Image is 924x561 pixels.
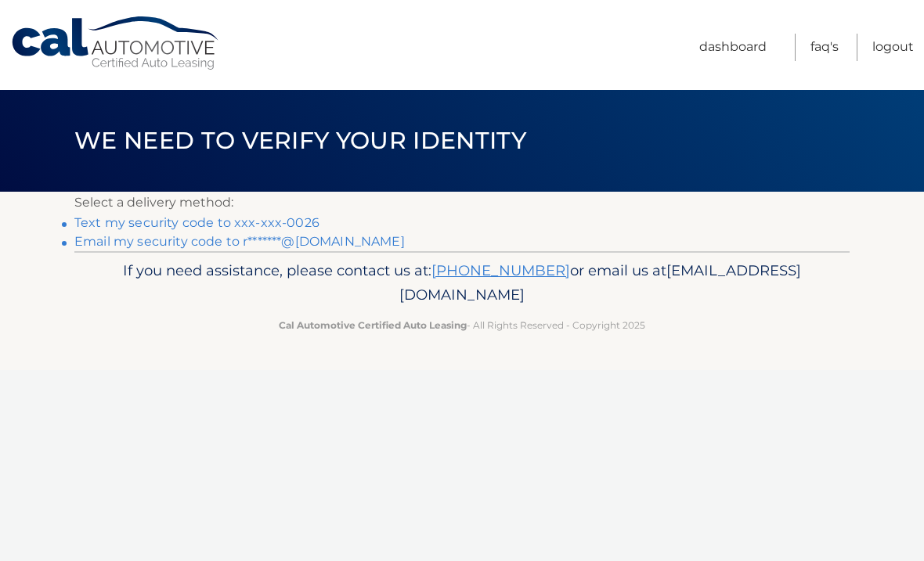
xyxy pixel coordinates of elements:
a: Text my security code to xxx-xxx-0026 [74,215,319,230]
p: If you need assistance, please contact us at: or email us at [85,258,839,308]
a: Logout [872,34,914,61]
p: Select a delivery method: [74,192,850,214]
span: We need to verify your identity [74,126,526,155]
a: [PHONE_NUMBER] [431,261,570,279]
strong: Cal Automotive Certified Auto Leasing [279,319,467,331]
a: FAQ's [810,34,839,61]
a: Cal Automotive [10,16,222,71]
a: Email my security code to r*******@[DOMAIN_NAME] [74,234,405,249]
p: - All Rights Reserved - Copyright 2025 [85,317,839,333]
a: Dashboard [699,34,767,61]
